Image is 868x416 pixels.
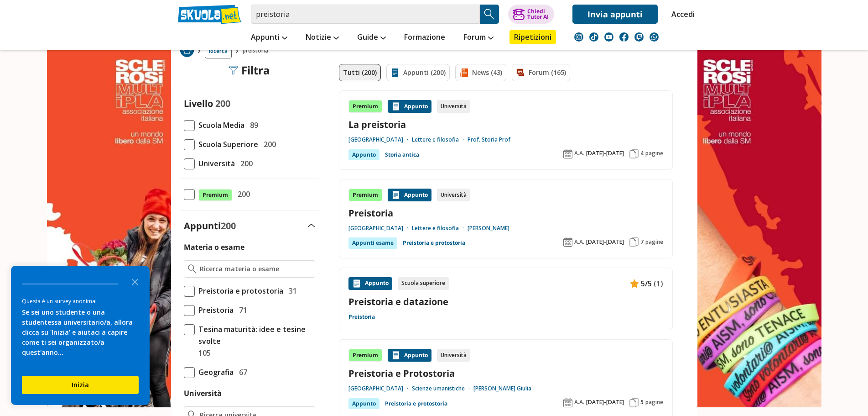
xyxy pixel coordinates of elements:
[629,237,639,247] img: Pagine
[243,43,272,58] span: preistoria
[249,30,290,46] a: Appunti
[195,347,211,359] span: 105
[386,64,450,81] a: Appunti (200)
[398,277,449,290] div: Scuola superiore
[22,307,139,358] div: Se sei uno studente o una studentessa universitario/a, allora clicca su 'Inizia' e aiutaci a capi...
[303,30,341,46] a: Notizie
[563,398,572,407] img: Anno accademico
[180,43,194,57] img: Home
[391,351,400,360] img: Appunti contenuto
[348,136,412,143] a: [GEOGRAPHIC_DATA]
[195,138,258,150] span: Scuola Superiore
[650,32,659,42] img: WhatsApp
[412,136,468,143] a: Lettere e filosofia
[563,149,572,158] img: Anno accademico
[385,149,419,160] a: Storia antica
[640,150,644,157] span: 4
[574,32,583,42] img: instagram
[516,68,525,77] img: Forum filtro contenuto
[308,224,315,227] img: Apri e chiudi sezione
[251,5,480,24] input: Cerca appunti, riassunti o versioni
[195,323,315,347] span: Tesina maturità: idee e tesine svolte
[348,385,412,392] a: [GEOGRAPHIC_DATA]
[468,136,510,143] a: Prof. Storia Prof
[641,278,652,290] span: 5/5
[195,158,235,169] span: Università
[574,150,584,157] span: A.A.
[184,97,213,110] label: Livello
[468,225,509,232] a: [PERSON_NAME]
[195,366,234,378] span: Geografia
[348,295,663,308] a: Preistoria e datazione
[195,119,244,131] span: Scuola Media
[645,150,663,157] span: pagine
[509,30,556,44] a: Ripetizioni
[388,189,431,201] div: Appunto
[184,388,222,398] label: Università
[348,225,412,232] a: [GEOGRAPHIC_DATA]
[629,398,639,407] img: Pagine
[572,5,658,24] a: Invia appunti
[352,279,361,288] img: Appunti contenuto
[563,237,572,247] img: Anno accademico
[402,30,447,46] a: Formazione
[412,385,473,392] a: Scienze umanistiche
[11,266,150,405] div: Survey
[229,66,238,75] img: Filtra filtri mobile
[348,367,663,379] a: Preistoria e Protostoria
[412,225,468,232] a: Lettere e filosofia
[22,297,139,305] div: Questa è un survey anonima!
[527,9,549,20] div: Chiedi Tutor AI
[459,68,468,77] img: News filtro contenuto
[634,32,644,42] img: twitch
[619,32,629,42] img: facebook
[348,118,663,131] a: La preistoria
[348,349,382,362] div: Premium
[188,264,197,274] img: Ricerca materia o esame
[654,278,663,290] span: (1)
[246,119,258,131] span: 89
[205,43,232,58] a: Ricerca
[630,279,639,288] img: Appunti contenuto
[184,220,236,232] label: Appunti
[391,190,400,200] img: Appunti contenuto
[234,188,250,200] span: 200
[437,349,470,362] div: Università
[285,285,297,297] span: 31
[512,64,570,81] a: Forum (165)
[237,158,253,169] span: 200
[604,32,613,42] img: youtube
[589,32,598,42] img: tiktok
[195,285,283,297] span: Preistoria e protostoria
[390,68,400,77] img: Appunti filtro contenuto
[235,366,247,378] span: 67
[348,398,379,409] div: Appunto
[437,100,470,113] div: Università
[586,150,624,157] span: [DATE]-[DATE]
[391,102,400,111] img: Appunti contenuto
[455,64,506,81] a: News (43)
[403,237,465,248] a: Preistoria e protostoria
[645,399,663,406] span: pagine
[586,399,624,406] span: [DATE]-[DATE]
[461,30,496,46] a: Forum
[640,238,644,246] span: 7
[388,100,431,113] div: Appunto
[385,398,447,409] a: Preistoria e protostoria
[348,313,375,321] a: Preistoria
[640,399,644,406] span: 5
[260,138,276,150] span: 200
[195,304,234,316] span: Preistoria
[184,242,244,252] label: Materia o esame
[348,189,382,201] div: Premium
[348,100,382,113] div: Premium
[671,5,691,24] a: Accedi
[574,399,584,406] span: A.A.
[348,149,379,160] div: Appunto
[198,189,232,201] span: Premium
[229,64,270,77] div: Filtra
[348,237,397,248] div: Appunti esame
[235,304,247,316] span: 71
[586,238,624,246] span: [DATE]-[DATE]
